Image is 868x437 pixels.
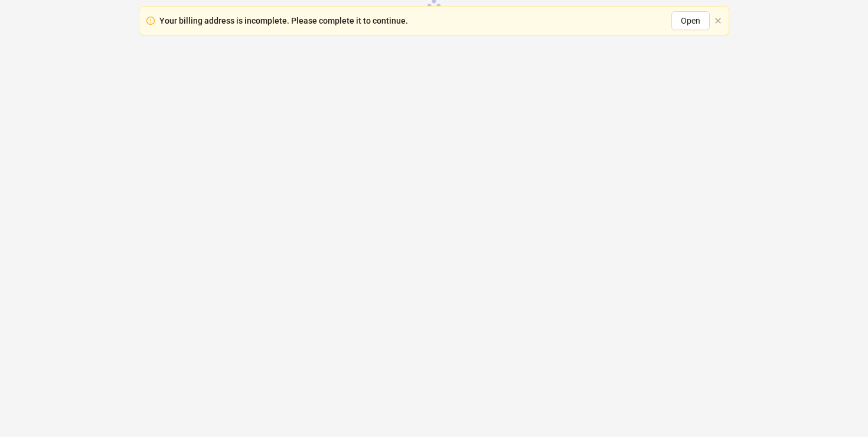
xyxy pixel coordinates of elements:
[714,17,722,25] button: close
[146,17,155,25] span: exclamation-circle
[671,11,710,30] button: Open
[681,16,700,25] span: Open
[159,14,408,27] div: Your billing address is incomplete. Please complete it to continue.
[714,17,722,24] span: close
